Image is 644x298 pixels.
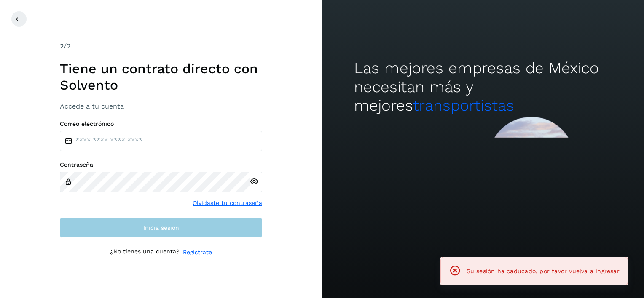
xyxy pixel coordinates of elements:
[60,218,262,238] button: Inicia sesión
[413,96,514,114] span: transportistas
[110,248,180,257] p: ¿No tienes una cuenta?
[60,41,262,51] div: /2
[60,120,262,128] label: Correo electrónico
[60,61,262,93] h1: Tiene un contrato directo con Solvento
[467,268,621,274] span: Su sesión ha caducado, por favor vuelva a ingresar.
[354,59,612,115] h2: Las mejores empresas de México necesitan más y mejores
[60,102,262,110] h3: Accede a tu cuenta
[60,161,262,168] label: Contraseña
[143,225,179,231] span: Inicia sesión
[193,199,262,208] a: Olvidaste tu contraseña
[60,42,64,50] span: 2
[183,248,212,257] a: Regístrate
